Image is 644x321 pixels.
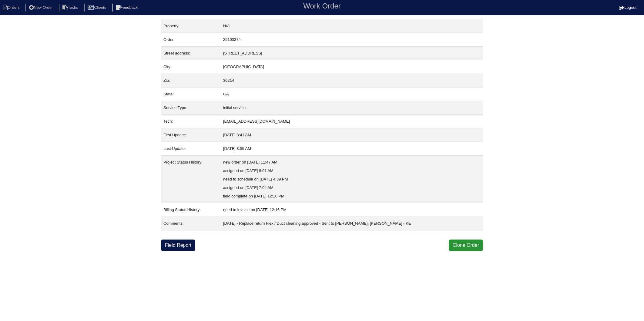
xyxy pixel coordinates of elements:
[221,101,483,115] td: initial service
[223,158,481,167] div: new order on [DATE] 11:47 AM
[221,217,483,230] td: [DATE] - Replace return Flex / Duct cleaning approved - Sent to [PERSON_NAME], [PERSON_NAME] - KE
[161,74,221,88] td: Zip:
[161,156,221,203] td: Project Status History:
[112,4,143,12] li: Feedback
[223,167,481,175] div: assigned on [DATE] 8:01 AM
[619,5,636,10] a: Logout
[25,5,58,10] a: New Order
[161,47,221,60] td: Street address:
[221,33,483,47] td: 25103374
[59,5,83,10] a: Techs
[59,4,83,12] li: Techs
[221,19,483,33] td: N/A
[161,203,221,217] td: Billing Status History:
[84,5,111,10] a: Clients
[223,175,481,184] div: need to schedule on [DATE] 4:39 PM
[161,115,221,128] td: Tech:
[221,115,483,128] td: [EMAIL_ADDRESS][DOMAIN_NAME]
[161,142,221,156] td: Last Update:
[84,4,111,12] li: Clients
[221,60,483,74] td: [GEOGRAPHIC_DATA]
[221,128,483,142] td: [DATE] 8:41 AM
[161,128,221,142] td: First Update:
[223,184,481,192] div: assigned on [DATE] 7:04 AM
[25,4,58,12] li: New Order
[221,142,483,156] td: [DATE] 8:55 AM
[223,192,481,200] div: field complete on [DATE] 12:16 PM
[221,88,483,101] td: GA
[449,240,483,251] button: Clone Order
[161,101,221,115] td: Service Type:
[161,217,221,230] td: Comments:
[161,240,195,251] a: Field Report
[223,206,481,214] div: need to invoice on [DATE] 12:16 PM
[161,33,221,47] td: Order:
[161,88,221,101] td: State:
[221,47,483,60] td: [STREET_ADDRESS]
[161,19,221,33] td: Property:
[221,74,483,88] td: 30214
[161,60,221,74] td: City:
